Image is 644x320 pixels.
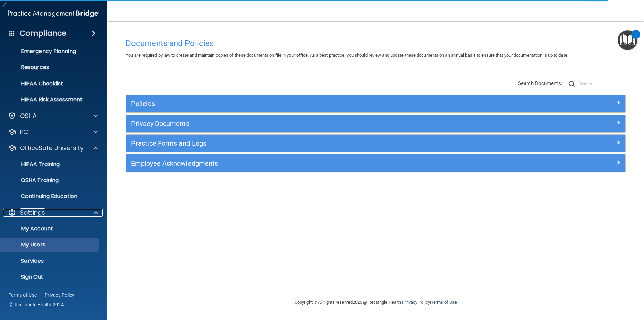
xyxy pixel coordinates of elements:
[8,209,98,217] a: Settings
[131,98,620,109] a: Policies
[4,225,96,232] p: My Account
[126,39,626,48] h4: Documents and Policies
[131,158,620,169] a: Employee Acknowledgments
[45,292,75,299] a: Privacy Policy
[20,112,37,120] p: OSHA
[131,100,495,107] h5: Policies
[8,144,98,152] a: OfficeSafe University
[4,193,96,200] p: Continuing Education
[8,128,98,136] a: PCI
[8,112,98,120] a: OSHA
[4,241,96,248] p: My Users
[131,120,495,127] h5: Privacy Documents
[20,29,66,38] h4: Compliance
[4,161,60,168] p: HIPAA Training
[131,118,620,129] a: Privacy Documents
[8,7,99,20] img: PMB logo
[4,48,96,55] p: Emergency Planning
[4,258,96,264] p: Services
[131,159,495,167] h5: Employee Acknowledgments
[4,64,96,71] p: Resources
[403,300,430,305] a: Privacy Policy
[253,291,498,313] div: Copyright © All rights reserved 2025 @ Rectangle Health | |
[9,301,64,308] span: Ⓒ Rectangle Health 2024
[20,128,30,136] p: PCI
[618,30,637,50] button: Open Resource Center, 1 new notification
[9,292,37,299] a: Terms of Use
[4,80,96,87] p: HIPAA Checklist
[635,34,637,43] div: 1
[126,53,568,58] span: You are required by law to create and maintain copies of these documents on file in your office. ...
[131,140,495,147] h5: Practice Forms and Logs
[518,80,562,86] span: Search Documents:
[528,272,636,299] iframe: Drift Widget Chat Controller
[20,209,45,217] p: Settings
[20,144,84,152] p: OfficeSafe University
[580,79,626,89] input: Search
[131,138,620,149] a: Practice Forms and Logs
[4,274,96,280] p: Sign Out
[431,300,457,305] a: Terms of Use
[4,96,96,103] p: HIPAA Risk Assessment
[569,81,575,87] img: ic-search.3b580494.png
[4,177,59,184] p: OSHA Training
